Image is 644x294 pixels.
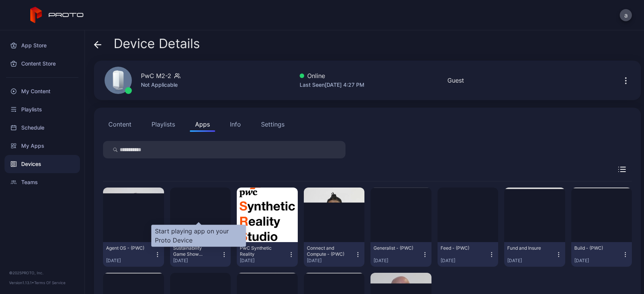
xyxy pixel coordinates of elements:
[9,270,75,276] div: © 2025 PROTO, Inc.
[5,100,80,119] a: Playlists
[240,258,288,264] div: [DATE]
[374,245,415,251] div: Generalist - (PWC)
[5,55,80,73] a: Content Store
[441,245,482,251] div: Feed - (PWC)
[447,76,464,85] div: Guest
[574,258,622,264] div: [DATE]
[151,225,246,247] div: Start playing app on your Proto Device
[230,120,241,129] div: Info
[5,36,80,55] a: App Store
[374,258,422,264] div: [DATE]
[507,245,549,251] div: Fund and Insure
[5,82,80,100] a: My Content
[106,245,148,251] div: Agent OS - (PWC)
[114,36,200,51] span: Device Details
[441,258,489,264] div: [DATE]
[307,258,355,264] div: [DATE]
[374,245,428,264] button: Generalist - (PWC)[DATE]
[240,245,295,264] button: PwC Synthetic Reality[DATE]
[441,245,496,264] button: Feed - (PWC)[DATE]
[507,245,562,264] button: Fund and Insure[DATE]
[106,245,161,264] button: Agent OS - (PWC)[DATE]
[240,245,281,257] div: PwC Synthetic Reality
[261,120,284,129] div: Settings
[9,280,34,285] span: Version 1.13.1 •
[620,9,632,21] button: a
[5,155,80,173] a: Devices
[141,71,171,80] div: PwC M2-2
[173,245,215,257] div: Sustainability Game Show Scott
[225,117,246,132] button: Info
[256,117,290,132] button: Settings
[5,173,80,191] a: Teams
[106,258,154,264] div: [DATE]
[103,117,137,132] button: Content
[574,245,616,251] div: Build - (PWC)
[5,137,80,155] a: My Apps
[146,117,180,132] button: Playlists
[173,245,228,264] button: Sustainability Game Show [PERSON_NAME][DATE]
[307,245,362,264] button: Connect and Compute - (PWC)[DATE]
[5,119,80,137] a: Schedule
[574,245,629,264] button: Build - (PWC)[DATE]
[307,245,349,257] div: Connect and Compute - (PWC)
[34,280,66,285] a: Terms Of Service
[141,80,180,89] div: Not Applicable
[300,71,364,80] div: Online
[300,80,364,89] div: Last Seen [DATE] 4:27 PM
[507,258,555,264] div: [DATE]
[173,258,221,264] div: [DATE]
[190,117,215,132] button: Apps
